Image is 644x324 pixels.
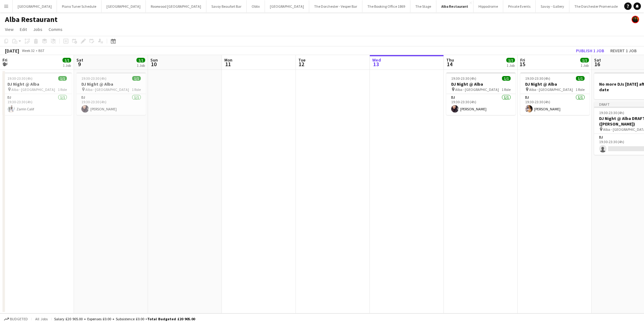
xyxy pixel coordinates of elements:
button: Budgeted [3,316,29,322]
button: Publish 1 job [573,47,607,55]
span: 1/1 [506,58,515,62]
button: Savoy - Gallery [536,0,569,12]
span: 19:30-23:30 (4h) [525,76,550,81]
button: The Booking Office 1869 [362,0,410,12]
span: 8 [2,61,7,68]
span: 13 [371,61,381,68]
span: Fri [520,57,525,63]
span: View [5,27,14,32]
span: All jobs [34,317,49,321]
button: Alba Restaurant [436,0,473,12]
app-card-role: DJ1/119:30-23:30 (4h)[PERSON_NAME] [446,94,516,115]
span: Sun [150,57,158,63]
span: 14 [445,61,454,68]
button: Oblix [247,0,265,12]
button: [GEOGRAPHIC_DATA] [102,0,146,12]
div: [DATE] [5,48,19,54]
span: 1/1 [580,58,589,62]
app-user-avatar: Celine Amara [632,16,639,23]
button: The Stage [410,0,436,12]
span: Thu [446,57,454,63]
button: Rosewood [GEOGRAPHIC_DATA] [146,0,206,12]
div: BST [38,48,45,53]
button: Revert 1 job [608,47,639,55]
span: 1/1 [502,76,511,81]
app-job-card: 19:30-23:30 (4h)1/1DJ Night @ Alba Alba - [GEOGRAPHIC_DATA]1 RoleDJ1/119:30-23:30 (4h)[PERSON_NAME] [520,72,590,115]
h1: Alba Restaurant [5,15,58,24]
app-card-role: DJ1/119:30-23:30 (4h)[PERSON_NAME] [520,94,590,115]
span: 1/1 [132,76,141,81]
h3: DJ Night @ Alba [446,81,516,87]
span: Mon [224,57,232,63]
span: 9 [76,61,83,68]
span: 19:30-23:30 (4h) [599,110,624,115]
span: 10 [149,61,158,68]
button: Hippodrome [473,0,503,12]
button: [GEOGRAPHIC_DATA] [265,0,309,12]
h3: DJ Night @ Alba [2,81,72,87]
span: 1/1 [58,76,67,81]
span: Fri [2,57,7,63]
span: Alba - [GEOGRAPHIC_DATA] [85,87,129,92]
span: 1 Role [576,87,585,92]
h3: DJ Night @ Alba [76,81,146,87]
span: Sat [76,57,83,63]
div: Salary £20 905.00 + Expenses £0.00 + Subsistence £0.00 = [54,317,195,321]
span: 19:30-23:30 (4h) [451,76,476,81]
app-job-card: 19:30-23:30 (4h)1/1DJ Night @ Alba Alba - [GEOGRAPHIC_DATA]1 RoleDJ1/119:30-23:30 (4h)[PERSON_NAME] [446,72,516,115]
button: Private Events [503,0,536,12]
a: Comms [46,25,65,33]
span: 1 Role [502,87,511,92]
div: 1 Job [507,63,515,68]
span: 1 Role [58,87,67,92]
span: Alba - [GEOGRAPHIC_DATA] [455,87,499,92]
span: Alba - [GEOGRAPHIC_DATA] [11,87,55,92]
span: 16 [593,61,601,68]
span: Alba - [GEOGRAPHIC_DATA] [529,87,573,92]
span: 1/1 [136,58,145,62]
span: 1/1 [63,58,71,62]
span: Wed [372,57,381,63]
div: 1 Job [581,63,589,68]
span: Budgeted [10,317,28,321]
span: Sat [594,57,601,63]
a: Jobs [31,25,45,33]
span: 1 Role [132,87,141,92]
span: 15 [519,61,525,68]
app-job-card: 19:30-23:30 (4h)1/1DJ Night @ Alba Alba - [GEOGRAPHIC_DATA]1 RoleDJ1/119:30-23:30 (4h)Zarrin Calif [2,72,72,115]
span: Jobs [33,27,42,32]
span: 11 [223,61,232,68]
span: 12 [297,61,305,68]
button: [GEOGRAPHIC_DATA] [13,0,57,12]
span: 19:30-23:30 (4h) [81,76,106,81]
span: 1/1 [576,76,585,81]
span: 19:30-23:30 (4h) [7,76,32,81]
span: Week 32 [20,48,36,53]
div: 1 Job [63,63,71,68]
h3: DJ Night @ Alba [520,81,590,87]
a: Edit [17,25,29,33]
span: Comms [49,27,63,32]
app-card-role: DJ1/119:30-23:30 (4h)Zarrin Calif [2,94,72,115]
button: The Dorchester Promenade [569,0,623,12]
app-card-role: DJ1/119:30-23:30 (4h)[PERSON_NAME] [76,94,146,115]
div: 1 Job [137,63,145,68]
a: View [2,25,16,33]
button: The Dorchester - Vesper Bar [309,0,362,12]
app-job-card: 19:30-23:30 (4h)1/1DJ Night @ Alba Alba - [GEOGRAPHIC_DATA]1 RoleDJ1/119:30-23:30 (4h)[PERSON_NAME] [76,72,146,115]
span: Tue [298,57,305,63]
button: Piano Tuner Schedule [57,0,102,12]
button: Savoy Beaufort Bar [206,0,247,12]
span: Total Budgeted £20 905.00 [147,317,195,321]
span: Edit [20,27,27,32]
